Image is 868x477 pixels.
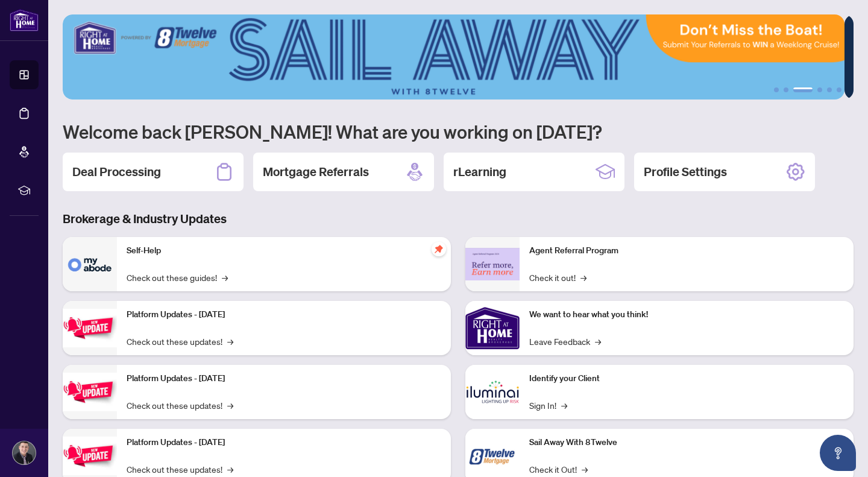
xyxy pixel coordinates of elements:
span: → [227,335,233,348]
a: Check out these guides!→ [127,271,228,284]
p: Identify your Client [529,372,844,385]
span: → [227,399,233,412]
button: 4 [817,87,822,92]
h2: Deal Processing [72,163,161,180]
img: Platform Updates - July 8, 2025 [63,373,117,411]
h2: Profile Settings [644,163,727,180]
img: Platform Updates - June 23, 2025 [63,437,117,475]
a: Sign In!→ [529,399,567,412]
img: Identify your Client [465,365,520,419]
button: 3 [793,87,813,92]
a: Check it Out!→ [529,463,588,476]
span: → [222,271,228,284]
a: Check out these updates!→ [127,335,233,348]
p: Agent Referral Program [529,244,844,257]
span: → [595,335,601,348]
button: 1 [774,87,779,92]
h1: Welcome back [PERSON_NAME]! What are you working on [DATE]? [63,120,854,143]
a: Leave Feedback→ [529,335,601,348]
img: Slide 2 [63,14,844,100]
p: We want to hear what you think! [529,308,844,321]
p: Self-Help [127,244,441,257]
p: Platform Updates - [DATE] [127,436,441,449]
a: Check out these updates!→ [127,463,233,476]
button: Open asap [820,435,856,471]
span: → [582,463,588,476]
span: → [561,399,567,412]
img: Agent Referral Program [465,248,520,281]
img: Profile Icon [13,441,36,464]
button: 6 [837,87,841,92]
p: Platform Updates - [DATE] [127,372,441,385]
h2: Mortgage Referrals [263,163,369,180]
button: 2 [784,87,788,92]
a: Check out these updates!→ [127,399,233,412]
h3: Brokerage & Industry Updates [63,210,854,227]
img: Platform Updates - July 21, 2025 [63,309,117,347]
p: Sail Away With 8Twelve [529,436,844,449]
span: → [227,463,233,476]
p: Platform Updates - [DATE] [127,308,441,321]
img: logo [10,9,39,31]
h2: rLearning [453,163,506,180]
span: pushpin [432,242,446,256]
span: → [580,271,587,284]
img: We want to hear what you think! [465,301,520,355]
button: 5 [827,87,832,92]
a: Check it out!→ [529,271,587,284]
img: Self-Help [63,237,117,291]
